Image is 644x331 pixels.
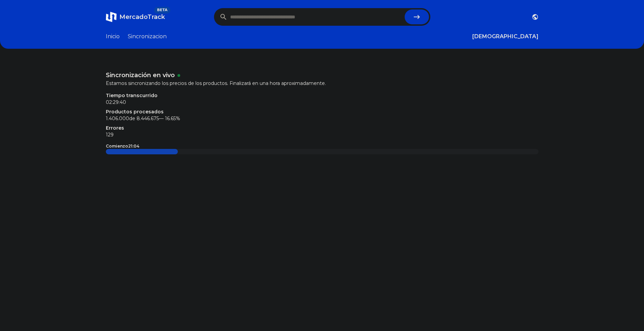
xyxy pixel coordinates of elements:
img: MercadoTrack [106,12,117,22]
p: Estamos sincronizando los precios de los productos. Finalizará en una hora aproximadamente. [106,80,539,87]
p: 1.406.000 de 8.446.675 — [106,115,539,122]
a: Inicio [106,32,120,41]
time: 02:29:40 [106,99,126,105]
p: Productos procesados [106,108,539,115]
span: 16.65 % [165,115,180,122]
span: BETA [154,7,170,14]
p: Tiempo transcurrido [106,92,539,99]
p: Comienzo [106,144,139,149]
span: MercadoTrack [119,13,165,21]
a: Sincronizacion [128,32,167,41]
p: Sincronización en vivo [106,70,175,80]
time: 21:04 [128,144,139,149]
p: Errores [106,125,539,131]
button: [DEMOGRAPHIC_DATA] [472,32,539,41]
p: 129 [106,131,539,138]
a: MercadoTrackBETA [106,12,165,22]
